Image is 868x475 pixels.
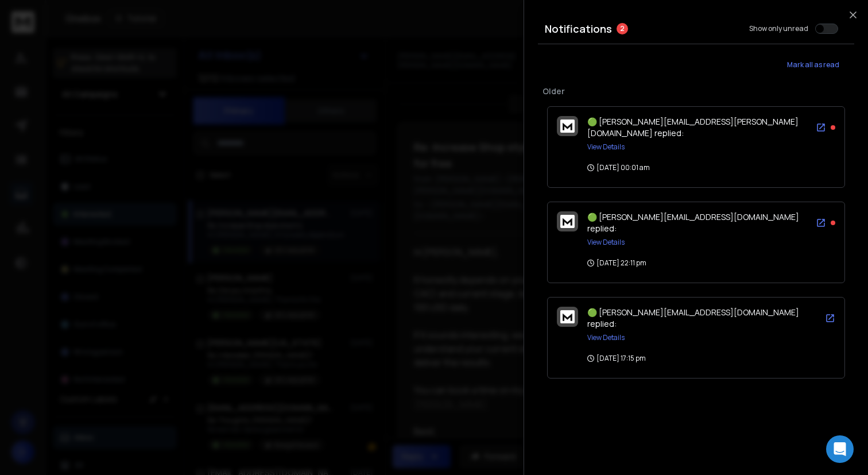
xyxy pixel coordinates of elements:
[617,23,628,34] span: 2
[587,142,625,152] button: View Details
[560,310,575,323] img: logo
[587,116,799,138] span: 🟢 [PERSON_NAME][EMAIL_ADDRESS][PERSON_NAME][DOMAIN_NAME] replied:
[749,24,808,33] label: Show only unread
[787,60,839,69] span: Mark all as read
[560,119,575,133] img: logo
[587,354,646,363] p: [DATE] 17:15 pm
[560,215,575,228] img: logo
[587,238,625,247] button: View Details
[772,53,854,76] button: Mark all as read
[542,86,850,97] p: Older
[587,258,646,268] p: [DATE] 22:11 pm
[587,163,650,172] p: [DATE] 00:01 am
[826,435,854,463] div: Open Intercom Messenger
[587,307,799,329] span: 🟢 [PERSON_NAME][EMAIL_ADDRESS][DOMAIN_NAME] replied:
[545,21,612,37] h3: Notifications
[587,333,625,342] button: View Details
[587,211,799,234] span: 🟢 [PERSON_NAME][EMAIL_ADDRESS][DOMAIN_NAME] replied:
